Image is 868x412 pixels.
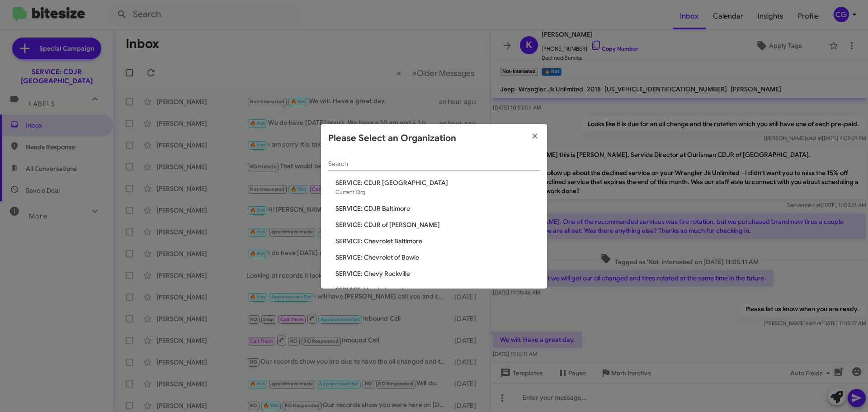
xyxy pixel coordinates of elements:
[335,253,540,262] span: SERVICE: Chevrolet of Bowie
[335,178,540,187] span: SERVICE: CDJR [GEOGRAPHIC_DATA]
[335,189,365,195] span: Current Org
[335,237,540,246] span: SERVICE: Chevrolet Baltimore
[335,285,540,294] span: SERVICE: Honda Laurel
[335,220,540,229] span: SERVICE: CDJR of [PERSON_NAME]
[335,204,540,213] span: SERVICE: CDJR Baltimore
[335,269,540,278] span: SERVICE: Chevy Rockville
[328,131,456,146] h2: Please Select an Organization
